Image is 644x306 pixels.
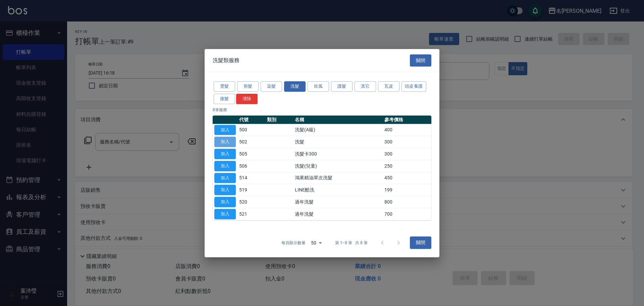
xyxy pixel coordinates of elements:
[284,81,306,92] button: 洗髮
[237,148,265,160] td: 505
[213,106,431,113] p: 8 筆服務
[383,115,431,124] th: 參考價格
[237,160,265,172] td: 506
[383,148,431,160] td: 300
[213,57,239,64] span: 洗髮類服務
[237,208,265,220] td: 521
[214,149,236,159] button: 加入
[293,184,383,196] td: LINE酷洗
[293,208,383,220] td: 過年洗髮
[265,115,293,124] th: 類別
[214,161,236,171] button: 加入
[383,196,431,208] td: 800
[236,94,258,104] button: 清除
[214,173,236,183] button: 加入
[214,125,236,135] button: 加入
[214,209,236,219] button: 加入
[214,185,236,195] button: 加入
[237,172,265,184] td: 514
[293,172,383,184] td: 鴻果精油單次洗髮
[383,184,431,196] td: 199
[383,172,431,184] td: 450
[410,54,431,67] button: 關閉
[293,124,383,136] td: 洗髮(A級)
[410,236,431,249] button: 關閉
[293,196,383,208] td: 過年洗髮
[293,136,383,148] td: 洗髮
[383,136,431,148] td: 300
[355,81,376,92] button: 其它
[237,124,265,136] td: 500
[335,240,368,246] p: 第 1–8 筆 共 8 筆
[261,81,282,92] button: 染髮
[293,148,383,160] td: 洗髮卡300
[383,160,431,172] td: 250
[401,81,426,92] button: 頭皮養護
[214,94,235,104] button: 接髮
[281,240,306,246] p: 每頁顯示數量
[237,196,265,208] td: 520
[214,197,236,207] button: 加入
[237,115,265,124] th: 代號
[383,124,431,136] td: 400
[214,137,236,147] button: 加入
[383,208,431,220] td: 700
[293,115,383,124] th: 名稱
[237,81,259,92] button: 剪髮
[237,136,265,148] td: 502
[214,81,235,92] button: 燙髮
[293,160,383,172] td: 洗髮(兒童)
[237,184,265,196] td: 519
[331,81,353,92] button: 護髮
[308,81,329,92] button: 吹風
[308,233,324,252] div: 50
[378,81,399,92] button: 瓦皮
